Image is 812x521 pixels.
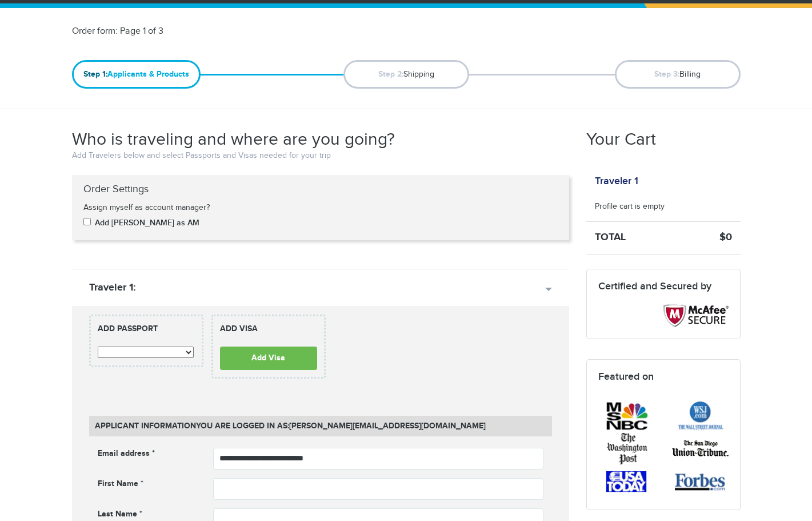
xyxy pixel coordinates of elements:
[586,129,656,150] h2: Your Cart
[83,69,107,79] strong: Step 1:
[220,323,317,344] strong: ADD VISA
[598,281,729,292] h4: Certified and Secured by
[598,432,655,465] img: featured-post.png
[98,448,155,459] label: Email address *
[586,175,647,188] div: Traveler 1
[72,150,569,162] p: Add Travelers below and select Passports and Visas needed for your trip
[343,60,469,89] span: Shipping
[72,60,201,89] span: Applicants & Products
[72,129,395,150] h2: Who is traveling and where are you going?
[598,400,655,432] img: featured-msnbc.png
[719,231,732,244] strong: $0
[598,466,655,498] img: featured-usatoday.png
[196,421,486,431] span: You are logged in as: [PERSON_NAME][EMAIL_ADDRESS][DOMAIN_NAME]
[672,432,729,465] img: featured-tribune.png
[663,304,729,327] img: Mcaffee
[95,217,199,229] label: Add [PERSON_NAME] as AM
[220,347,317,370] a: Add Visa
[63,25,406,38] div: Order form: Page 1 of 3
[98,323,195,344] strong: Add Passport
[98,508,142,520] label: Last Name *
[83,204,230,212] h5: Assign myself as account manager?
[672,400,729,432] img: featured-wsj.png
[98,478,143,490] label: First Name *
[672,466,729,498] img: featured-forbes.png
[75,184,566,195] h4: Order Settings
[586,193,741,222] li: Profile cart is empty
[89,416,552,436] h4: Applicant Information
[378,69,403,79] strong: Step 2:
[72,269,569,306] a: Traveler 1:
[654,69,679,79] strong: Step 3:
[598,371,729,383] h4: Featured on
[615,60,741,89] span: Billing
[586,232,678,244] h5: Total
